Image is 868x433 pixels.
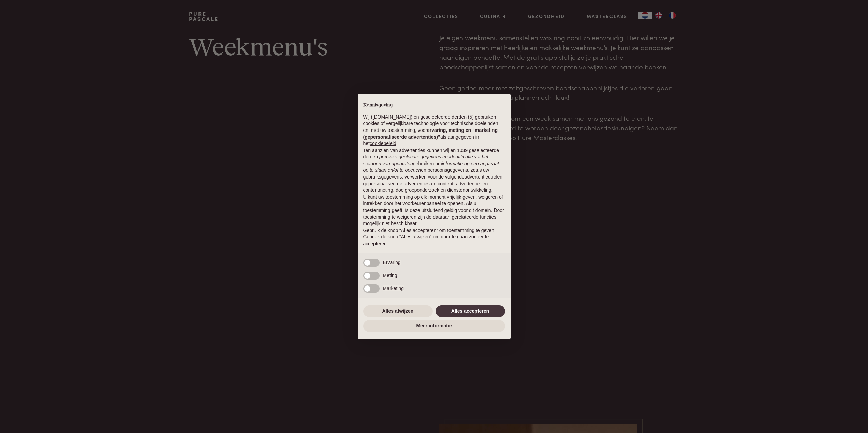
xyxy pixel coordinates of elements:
em: informatie op een apparaat op te slaan en/of te openen [363,161,499,173]
button: Alles accepteren [436,305,505,318]
button: advertentiedoelen [465,174,502,181]
p: Gebruik de knop “Alles accepteren” om toestemming te geven. Gebruik de knop “Alles afwijzen” om d... [363,227,505,247]
p: Ten aanzien van advertenties kunnen wij en 1039 geselecteerde gebruiken om en persoonsgegevens, z... [363,147,505,194]
strong: ervaring, meting en “marketing (gepersonaliseerde advertenties)” [363,127,498,140]
p: U kunt uw toestemming op elk moment vrijelijk geven, weigeren of intrekken door het voorkeurenpan... [363,194,505,227]
em: precieze geolocatiegegevens en identificatie via het scannen van apparaten [363,154,488,166]
a: cookiebeleid [370,141,396,146]
p: Wij ([DOMAIN_NAME]) en geselecteerde derden (5) gebruiken cookies of vergelijkbare technologie vo... [363,114,505,147]
span: Meting [383,273,397,278]
button: Meer informatie [363,320,505,332]
span: Ervaring [383,260,401,265]
button: Alles afwijzen [363,305,433,318]
h2: Kennisgeving [363,102,505,108]
span: Marketing [383,285,404,291]
button: derden [363,154,378,160]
